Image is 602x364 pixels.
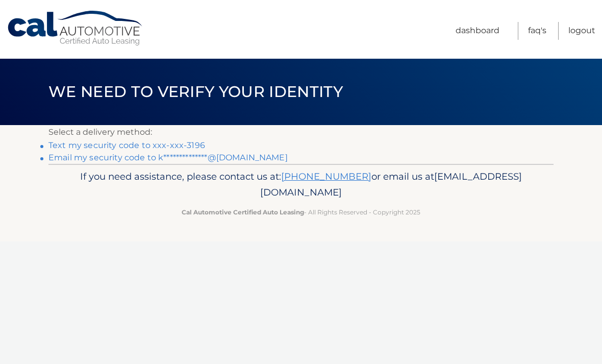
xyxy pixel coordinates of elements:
[568,22,595,40] a: Logout
[48,140,205,150] a: Text my security code to xxx-xxx-3196
[55,207,547,217] p: - All Rights Reserved - Copyright 2025
[48,125,554,139] p: Select a delivery method:
[281,171,371,182] a: [PHONE_NUMBER]
[528,22,546,40] a: FAQ's
[182,208,304,216] strong: Cal Automotive Certified Auto Leasing
[55,168,547,201] p: If you need assistance, please contact us at: or email us at
[456,22,499,40] a: Dashboard
[48,82,343,101] span: We need to verify your identity
[7,10,144,46] a: Cal Automotive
